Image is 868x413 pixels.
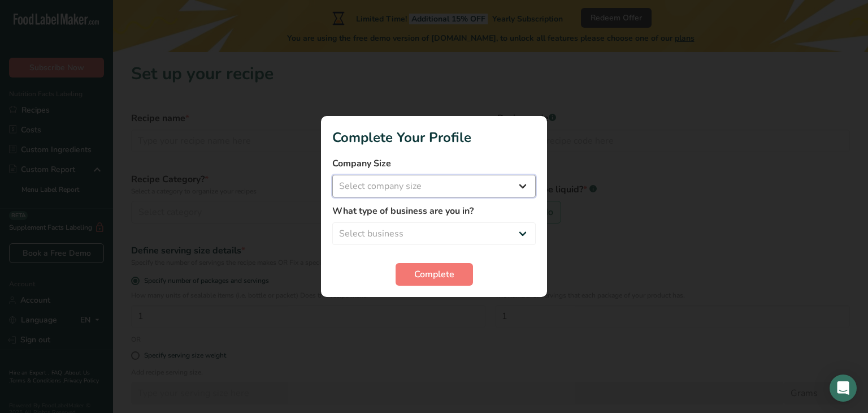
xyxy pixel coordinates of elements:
div: Open Intercom Messenger [830,375,857,402]
h1: Complete Your Profile [332,127,536,148]
button: Complete [396,263,473,286]
label: What type of business are you in? [332,204,536,218]
label: Company Size [332,157,536,170]
span: Complete [414,268,454,281]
